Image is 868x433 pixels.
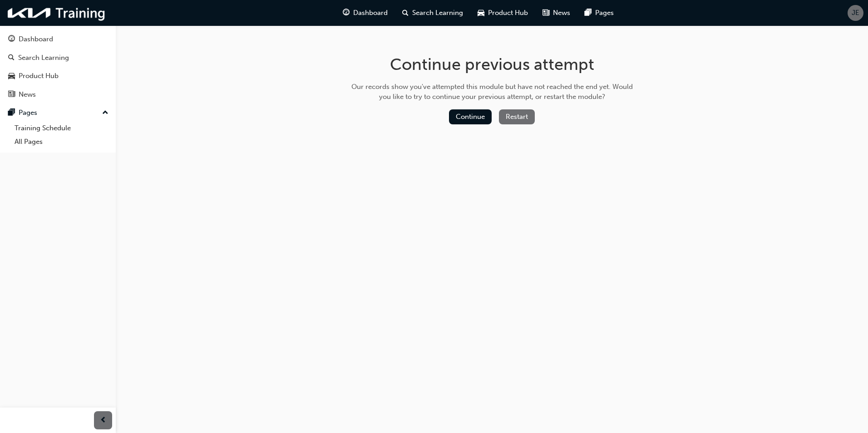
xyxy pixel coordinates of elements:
span: Product Hub [488,8,528,18]
span: search-icon [8,54,15,62]
a: All Pages [11,135,112,149]
div: Product Hub [19,71,59,81]
div: Pages [19,108,37,118]
button: Pages [4,104,112,121]
span: guage-icon [8,35,15,44]
span: JE [852,8,859,18]
span: Dashboard [353,8,388,18]
a: Search Learning [4,49,112,66]
button: Restart [499,109,535,124]
a: search-iconSearch Learning [395,4,470,22]
a: pages-iconPages [577,4,621,22]
div: Dashboard [19,34,53,44]
span: pages-icon [585,7,592,19]
span: car-icon [8,72,15,80]
span: up-icon [102,107,108,119]
span: pages-icon [8,109,15,117]
button: Continue [449,109,492,124]
a: Training Schedule [11,121,112,135]
span: search-icon [402,7,409,19]
a: Product Hub [4,68,112,84]
span: Search Learning [412,8,463,18]
a: Dashboard [4,31,112,48]
div: Search Learning [18,53,69,63]
span: News [553,8,570,18]
a: car-iconProduct Hub [470,4,535,22]
span: car-icon [478,7,484,19]
span: guage-icon [343,7,350,19]
div: News [19,89,36,100]
div: Our records show you've attempted this module but have not reached the end yet. Would you like to... [348,82,636,102]
button: DashboardSearch LearningProduct HubNews [4,29,112,104]
span: news-icon [8,91,15,99]
a: news-iconNews [535,4,577,22]
span: Pages [595,8,614,18]
a: guage-iconDashboard [335,4,395,22]
a: News [4,86,112,103]
button: JE [848,5,863,21]
img: kia-training [5,4,109,22]
span: news-icon [542,7,549,19]
span: prev-icon [100,415,107,426]
h1: Continue previous attempt [348,54,636,74]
